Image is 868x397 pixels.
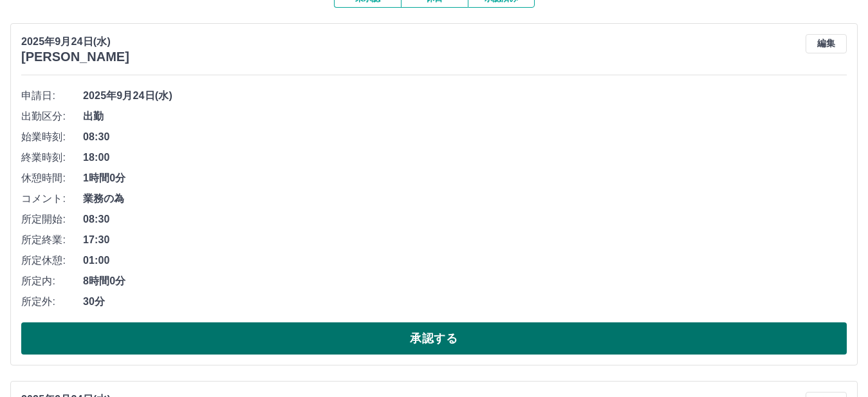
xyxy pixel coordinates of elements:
[21,34,129,50] p: 2025年9月24日(水)
[21,273,83,289] span: 所定内:
[21,212,83,227] span: 所定開始:
[21,232,83,248] span: 所定終業:
[21,109,83,124] span: 出勤区分:
[83,88,847,104] span: 2025年9月24日(水)
[83,253,847,268] span: 01:00
[21,322,847,355] button: 承認する
[21,150,83,165] span: 終業時刻:
[21,50,129,64] h3: [PERSON_NAME]
[83,191,847,207] span: 業務の為
[21,294,83,309] span: 所定外:
[21,191,83,207] span: コメント:
[83,232,847,248] span: 17:30
[83,171,847,186] span: 1時間0分
[83,129,847,145] span: 08:30
[21,88,83,104] span: 申請日:
[83,150,847,165] span: 18:00
[83,212,847,227] span: 08:30
[21,129,83,145] span: 始業時刻:
[83,109,847,124] span: 出勤
[806,34,847,53] button: 編集
[83,273,847,289] span: 8時間0分
[21,171,83,186] span: 休憩時間:
[83,294,847,309] span: 30分
[21,253,83,268] span: 所定休憩:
